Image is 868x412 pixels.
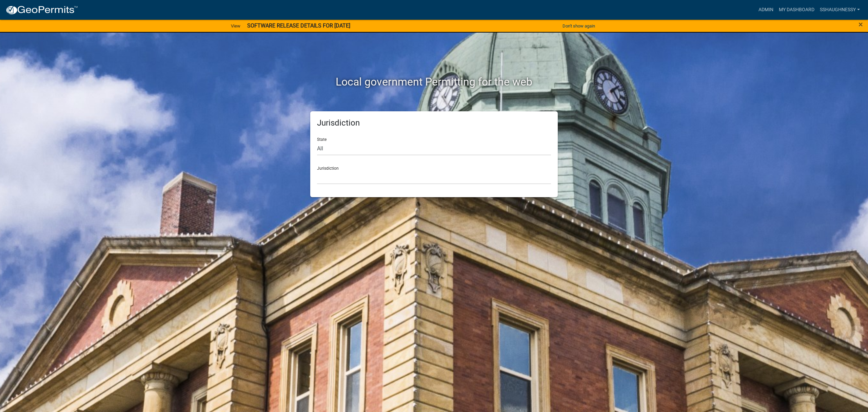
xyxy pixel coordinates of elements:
[560,20,598,32] button: Don't show again
[247,22,350,29] strong: SOFTWARE RELEASE DETAILS FOR [DATE]
[228,20,243,32] a: View
[859,20,863,29] span: ×
[776,3,817,16] a: My Dashboard
[246,75,622,88] h2: Local government Permitting for the web
[317,118,551,128] h5: Jurisdiction
[817,3,863,16] a: sshaughnessy
[859,20,863,29] button: Close
[756,3,776,16] a: Admin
